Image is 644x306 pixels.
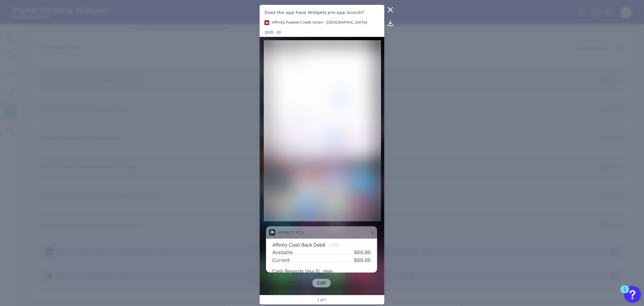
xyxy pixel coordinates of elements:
[315,295,328,304] footer: 1 of 1
[264,30,281,34] p: 2025 - Q1
[264,20,269,25] img: Affinity Federal Credit Union
[624,286,641,303] button: Open Resource Center, 1 new notification
[264,10,379,15] p: Does the app have Widgets pre-app launch?
[264,20,367,25] p: Affinity Federal Credit Union - [GEOGRAPHIC_DATA]
[623,289,626,297] div: 1
[260,37,384,295] img: 14-01-Affinity-FCU-US-2025-Q1-RC-MOS.png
